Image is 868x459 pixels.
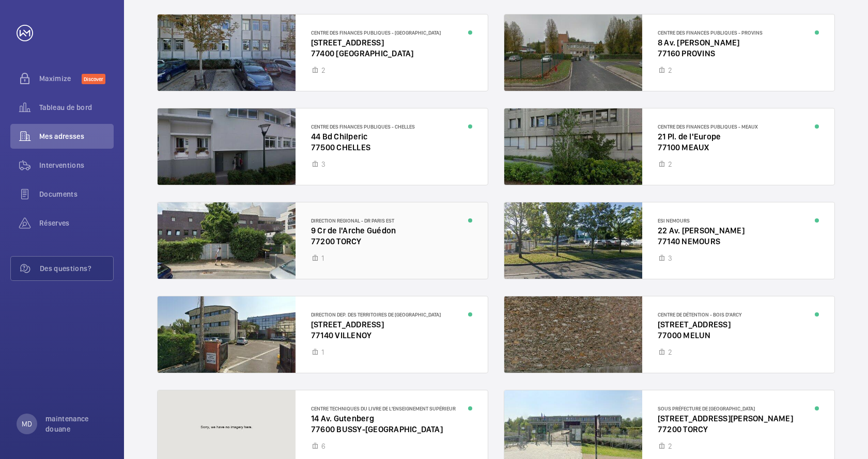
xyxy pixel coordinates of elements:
[39,189,114,199] span: Documents
[39,131,114,141] span: Mes adresses
[39,73,82,84] span: Maximize
[82,74,105,84] span: Discover
[22,419,32,429] p: MD
[40,263,113,274] span: Des questions?
[39,218,114,228] span: Réserves
[45,414,107,434] p: maintenance douane
[39,160,114,170] span: Interventions
[39,102,114,113] span: Tableau de bord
